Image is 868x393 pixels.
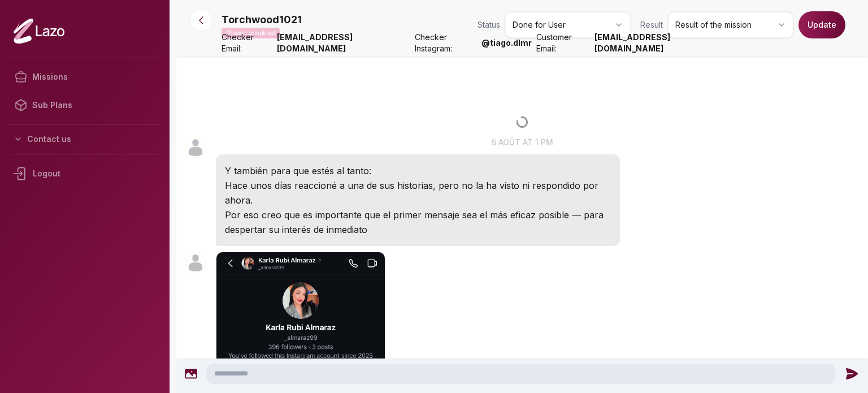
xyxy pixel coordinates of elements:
p: Hace unos días reaccioné a una de sus historias, pero no la ha visto ni respondido por ahora. [225,178,611,208]
img: User avatar [185,253,206,273]
span: Status [478,19,500,31]
p: Por eso creo que es importante que el primer mensaje sea el más eficaz posible — para despertar s... [225,208,611,237]
p: Mission completed [222,28,280,38]
div: Logout [9,159,160,188]
p: Y también para que estés al tanto: [225,163,611,178]
strong: [EMAIL_ADDRESS][DOMAIN_NAME] [594,32,728,54]
span: Result [640,19,663,31]
strong: @ tiago.dlmr [481,37,532,49]
p: 6 août at 1 pm [176,136,868,148]
span: Checker Email: [222,32,272,54]
a: Sub Plans [9,91,160,119]
strong: [EMAIL_ADDRESS][DOMAIN_NAME] [277,32,410,54]
p: Torchwood1021 [222,12,302,28]
button: Update [798,11,845,38]
button: Contact us [9,129,160,149]
span: Customer Email: [536,32,590,54]
a: Missions [9,63,160,91]
span: Checker Instagram: [415,32,477,54]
